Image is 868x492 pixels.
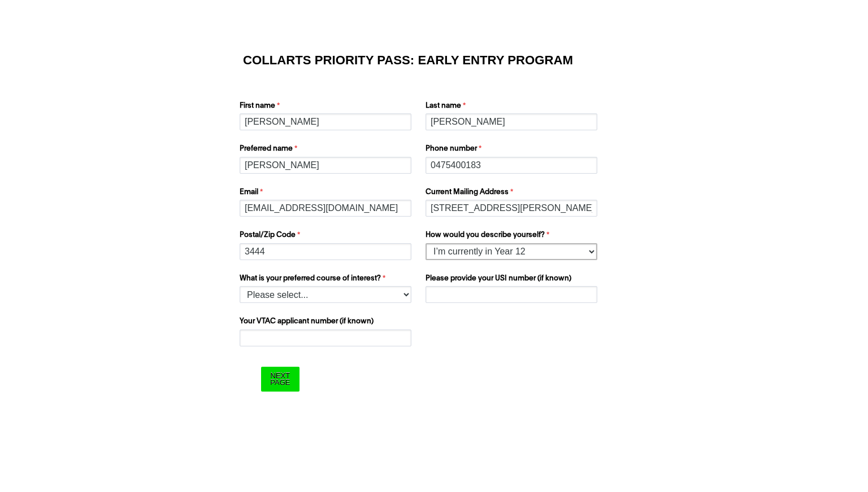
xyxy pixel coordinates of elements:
input: Last name [426,113,597,130]
input: Please provide your USI number (if known) [426,286,597,303]
select: How would you describe yourself? [426,243,597,260]
label: How would you describe yourself? [426,230,600,243]
label: Current Mailing Address [426,187,600,200]
label: Last name [426,100,600,114]
label: Phone number [426,143,600,157]
input: Email [240,200,411,217]
label: Preferred name [240,143,414,157]
label: Please provide your USI number (if known) [426,273,600,287]
input: Your VTAC applicant number (if known) [240,330,411,346]
label: Your VTAC applicant number (if known) [240,316,414,330]
input: Preferred name [240,157,411,174]
label: What is your preferred course of interest? [240,273,414,287]
label: Postal/Zip Code [240,230,414,243]
input: First name [240,113,411,130]
input: Current Mailing Address [426,200,597,217]
input: Next Page [261,367,299,391]
select: What is your preferred course of interest? [240,286,411,303]
input: Phone number [426,157,597,174]
label: First name [240,100,414,114]
input: Postal/Zip Code [240,243,411,260]
label: Email [240,187,414,200]
h1: COLLARTS PRIORITY PASS: EARLY ENTRY PROGRAM [243,55,625,66]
